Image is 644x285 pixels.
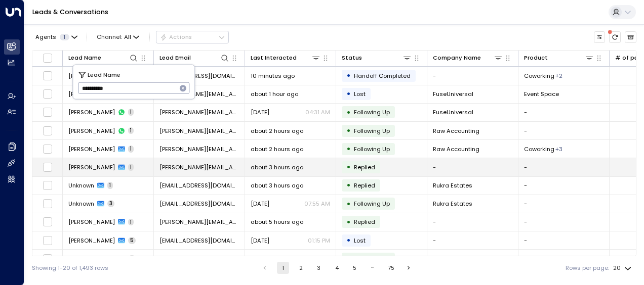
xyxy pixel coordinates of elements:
[251,145,303,153] span: about 2 hours ago
[159,181,239,189] span: sagar@rukraestates.co.uk
[305,255,330,263] p: 01:06 PM
[518,231,610,249] td: -
[427,158,518,176] td: -
[128,127,134,134] span: 1
[35,34,56,40] span: Agents
[68,163,115,171] span: Monique Gordon
[251,127,303,135] span: about 2 hours ago
[625,31,636,43] button: Archived Leads
[251,218,303,226] span: about 5 hours ago
[159,236,239,245] span: wilson_a2003@sky.com
[156,31,229,43] button: Actions
[354,236,366,245] span: Lost
[354,72,411,80] span: Handoff Completed
[349,262,361,274] button: Go to page 5
[68,108,115,116] span: Silvia Monni
[346,233,351,247] div: •
[354,255,390,263] span: Following Up
[427,250,518,267] td: -
[124,34,131,40] span: All
[107,200,114,207] span: 3
[524,53,594,63] div: Product
[43,180,53,191] span: Toggle select row
[43,254,53,264] span: Toggle select row
[518,122,610,139] td: -
[251,90,298,98] span: about 1 hour ago
[308,236,330,245] p: 01:15 PM
[433,127,479,135] span: Raw Accounting
[159,200,239,208] span: sagar@rukraestates.co.uk
[251,53,297,63] div: Last Interacted
[354,90,366,98] span: Lost
[346,69,351,82] div: •
[433,53,503,63] div: Company Name
[613,262,633,274] div: 20
[32,31,80,42] button: Agents1
[68,90,115,98] span: Silvia Monni
[367,262,379,274] div: …
[32,8,108,16] a: Leads & Conversations
[156,31,229,43] div: Button group with a nested menu
[159,145,239,153] span: luke.fletcher@rawaccounting.co.uk
[128,109,134,116] span: 1
[354,108,390,116] span: Following Up
[331,262,343,274] button: Go to page 4
[43,235,53,246] span: Toggle select row
[518,158,610,176] td: -
[385,262,397,274] button: Go to page 75
[43,53,53,63] span: Toggle select all
[43,126,53,136] span: Toggle select row
[295,262,307,274] button: Go to page 2
[524,53,548,63] div: Product
[251,255,269,263] span: Yesterday
[518,213,610,231] td: -
[342,53,412,63] div: Status
[566,264,609,272] label: Rows per page:
[354,181,375,189] span: Replied
[433,200,472,208] span: Rukra Estates
[68,255,115,263] span: Suzie Quartermaine
[251,53,320,63] div: Last Interacted
[43,107,53,117] span: Toggle select row
[159,53,229,63] div: Lead Email
[251,236,269,245] span: Yesterday
[433,145,479,153] span: Raw Accounting
[433,181,472,189] span: Rukra Estates
[305,108,330,116] p: 04:31 AM
[609,31,621,43] span: There are new threads available. Refresh the grid to view the latest updates.
[346,142,351,156] div: •
[354,200,390,208] span: Following Up
[159,72,239,80] span: ronjanbateman@gmail.com
[313,262,325,274] button: Go to page 3
[403,262,415,274] button: Go to next page
[159,218,239,226] span: jay@pirbrightpartners.com
[68,53,138,63] div: Lead Name
[68,127,115,135] span: Luke Fletcher
[524,145,554,153] span: Coworking
[346,124,351,137] div: •
[518,195,610,213] td: -
[94,31,143,42] button: Channel:All
[433,108,473,116] span: FuseUniversal
[159,90,239,98] span: silvia.monni@fuseuniversal.com
[128,164,134,171] span: 1
[159,108,239,116] span: silvia.monni@fuseuniversal.com
[427,213,518,231] td: -
[555,72,562,80] div: Dedicated Desk,Private Office
[43,71,53,81] span: Toggle select row
[524,72,554,80] span: Coworking
[159,255,239,263] span: suzie_quartermaine@hotmail.com
[346,160,351,174] div: •
[128,146,134,153] span: 1
[43,199,53,209] span: Toggle select row
[433,53,481,63] div: Company Name
[354,218,375,226] span: Replied
[159,53,191,63] div: Lead Email
[518,104,610,121] td: -
[277,262,289,274] button: page 1
[346,252,351,265] div: •
[107,182,113,189] span: 1
[555,145,562,153] div: Day office,Membership,Private Office
[43,89,53,99] span: Toggle select row
[68,218,115,226] span: Jay Dunbar-Newman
